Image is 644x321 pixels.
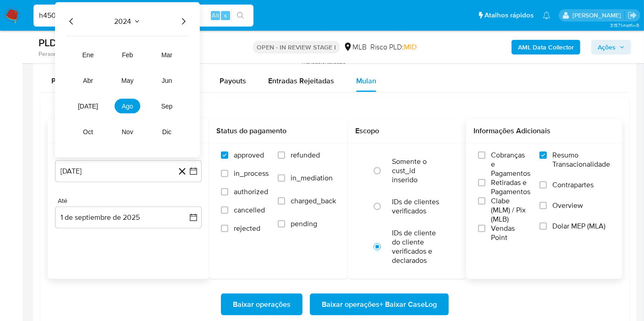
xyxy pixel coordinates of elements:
[518,40,574,54] b: AML Data Collector
[39,50,64,58] b: Person ID
[572,11,624,20] p: leticia.merlin@mercadolivre.com
[33,10,253,22] input: Pesquise usuários ou casos...
[610,22,639,29] span: 3.157.1-hotfix-5
[598,40,616,54] span: Ações
[404,42,417,52] span: MID
[253,41,340,54] p: OPEN - IN REVIEW STAGE I
[224,11,227,20] span: s
[343,42,367,52] div: MLB
[484,11,534,20] span: Atalhos rápidos
[231,9,250,22] button: search-icon
[370,42,417,52] span: Risco PLD:
[212,11,219,20] span: Alt
[39,35,57,50] b: PLD
[627,11,637,20] a: Sair
[591,40,631,54] button: Ações
[512,40,580,54] button: AML Data Collector
[543,11,550,19] a: Notificações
